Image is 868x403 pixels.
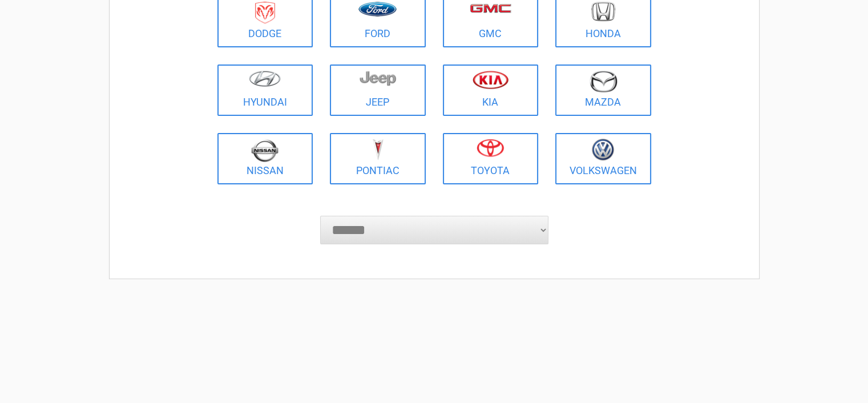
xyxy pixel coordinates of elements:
a: Nissan [217,133,313,184]
img: kia [473,70,508,89]
a: Mazda [555,65,651,116]
img: dodge [255,2,275,24]
a: Hyundai [217,65,313,116]
img: mazda [589,70,617,92]
img: volkswagen [592,139,614,161]
a: Jeep [330,65,426,116]
img: ford [358,2,397,17]
a: Kia [443,65,539,116]
img: jeep [360,70,396,86]
a: Volkswagen [555,133,651,184]
img: honda [591,2,615,22]
img: hyundai [249,70,281,87]
a: Toyota [443,133,539,184]
img: gmc [470,3,511,13]
a: Pontiac [330,133,426,184]
img: pontiac [372,139,383,160]
img: toyota [477,139,504,157]
img: nissan [251,139,278,162]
